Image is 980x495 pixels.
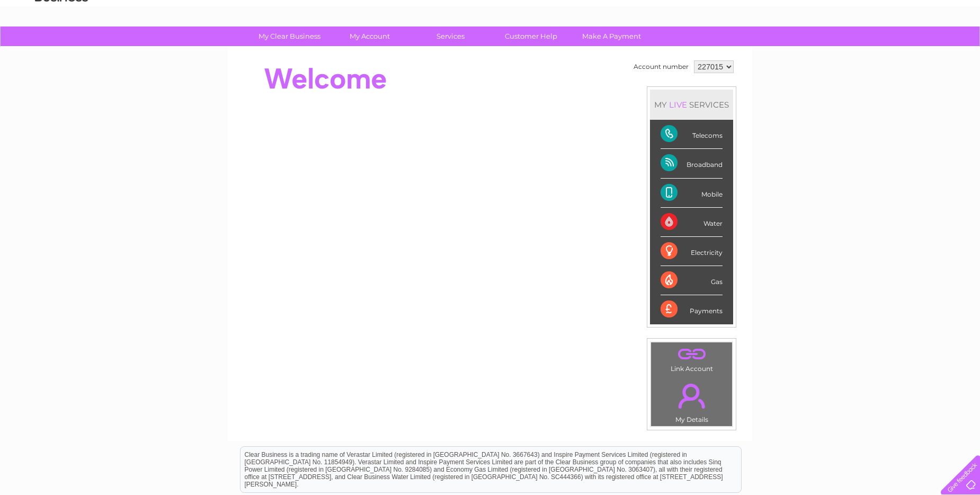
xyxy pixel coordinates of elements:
div: Electricity [661,237,723,266]
a: . [654,377,729,414]
div: Clear Business is a trading name of Verastar Limited (registered in [GEOGRAPHIC_DATA] No. 3667643... [240,6,741,51]
a: Make A Payment [568,26,655,46]
td: Account number [631,58,691,76]
a: Customer Help [487,26,575,46]
a: My Clear Business [246,26,333,46]
div: Water [661,208,723,237]
a: Water [794,45,814,53]
img: logo.png [34,28,88,60]
a: My Account [326,26,414,46]
td: Link Account [651,342,733,375]
div: MY SERVICES [650,90,733,120]
a: 0333 014 3131 [780,5,853,19]
a: Energy [820,45,843,53]
a: Log out [946,45,970,53]
a: . [654,345,729,364]
div: Payments [661,295,723,324]
div: Telecoms [661,120,723,149]
a: Blog [888,45,903,53]
div: Mobile [661,179,723,208]
a: Telecoms [850,45,881,53]
div: Gas [661,266,723,295]
a: Contact [910,45,936,53]
a: Services [407,26,494,46]
div: LIVE [667,100,689,110]
div: Broadband [661,149,723,178]
td: My Details [651,375,733,427]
